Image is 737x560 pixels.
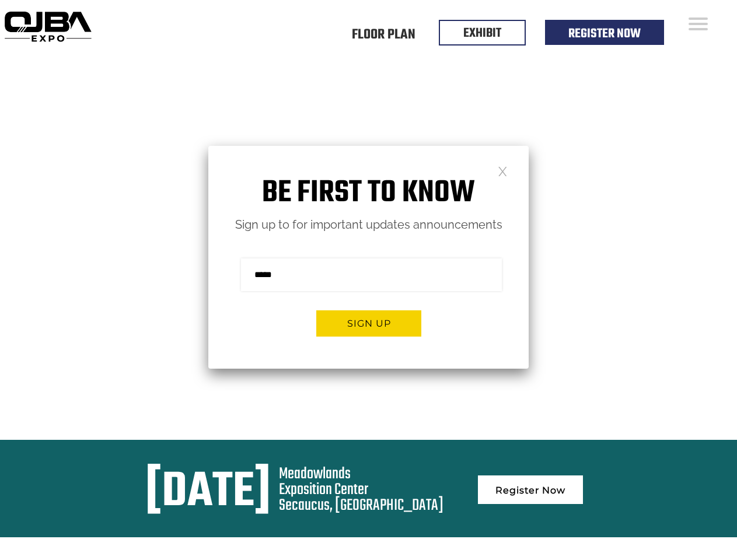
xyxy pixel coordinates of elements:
a: Register Now [478,475,583,504]
p: Sign up to for important updates announcements [208,215,529,235]
div: Meadowlands Exposition Center Secaucus, [GEOGRAPHIC_DATA] [279,466,443,513]
a: Register Now [568,24,641,44]
h1: Be first to know [208,175,529,212]
a: EXHIBIT [463,23,501,43]
button: Sign up [316,310,421,337]
a: Close [498,166,508,176]
div: [DATE] [145,466,271,520]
